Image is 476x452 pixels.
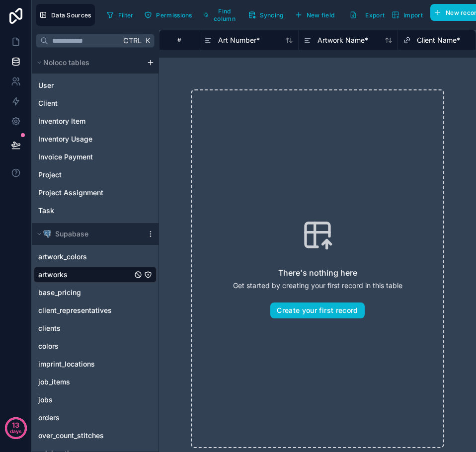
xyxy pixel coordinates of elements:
div: # [167,36,191,44]
span: Syncing [260,11,284,19]
p: 13 [12,420,19,430]
span: Artwork Name * [317,35,368,45]
a: Permissions [141,7,199,22]
p: days [10,424,22,438]
button: Filter [103,7,137,22]
a: Syncing [244,7,291,22]
span: Filter [118,11,134,19]
span: New field [307,11,335,19]
button: Syncing [244,7,287,22]
h2: There's nothing here [278,267,357,279]
span: Ctrl [122,34,143,47]
span: Export [365,11,385,19]
button: Find column [200,4,240,26]
button: New field [291,7,338,22]
span: K [144,37,151,44]
span: Import [403,11,423,19]
button: Create your first record [270,302,364,318]
button: Import [388,4,426,26]
span: Permissions [156,11,192,19]
span: Data Sources [51,11,91,19]
button: Data Sources [36,4,95,26]
span: Client Name * [417,35,460,45]
p: Get started by creating your first record in this table [233,281,402,291]
button: Permissions [141,7,195,22]
button: Export [346,4,388,26]
span: Find column [213,7,237,22]
span: Art Number * [218,35,260,45]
